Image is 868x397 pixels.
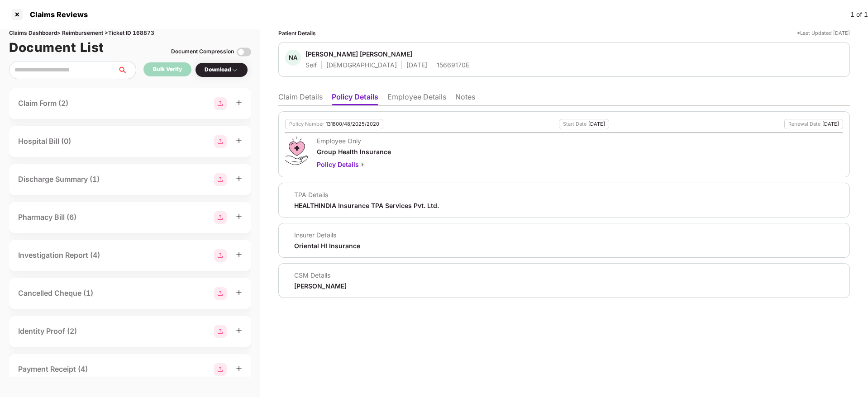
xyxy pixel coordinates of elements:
[285,137,307,165] img: svg+xml;base64,PHN2ZyB4bWxucz0iaHR0cDovL3d3dy53My5vcmcvMjAwMC9zdmciIHdpZHRoPSI0OS4zMiIgaGVpZ2h0PS...
[294,282,347,290] div: [PERSON_NAME]
[214,325,227,338] img: svg+xml;base64,PHN2ZyBpZD0iR3JvdXBfMjg4MTMiIGRhdGEtbmFtZT0iR3JvdXAgMjg4MTMiIHhtbG5zPSJodHRwOi8vd3...
[214,173,227,186] img: svg+xml;base64,PHN2ZyBpZD0iR3JvdXBfMjg4MTMiIGRhdGEtbmFtZT0iR3JvdXAgMjg4MTMiIHhtbG5zPSJodHRwOi8vd3...
[563,121,587,127] div: Start Date
[236,175,242,182] span: plus
[24,10,88,19] div: Claims Reviews
[18,288,93,299] div: Cancelled Cheque (1)
[285,50,301,66] div: NA
[9,38,104,57] h1: Document List
[153,65,182,74] div: Bulk Verify
[406,61,427,69] div: [DATE]
[236,289,242,296] span: plus
[214,97,227,110] img: svg+xml;base64,PHN2ZyBpZD0iR3JvdXBfMjg4MTMiIGRhdGEtbmFtZT0iR3JvdXAgMjg4MTMiIHhtbG5zPSJodHRwOi8vd3...
[205,66,238,74] div: Download
[359,161,366,168] img: svg+xml;base64,PHN2ZyBpZD0iQmFjay0yMHgyMCIgeG1sbnM9Imh0dHA6Ly93d3cudzMub3JnLzIwMDAvc3ZnIiB3aWR0aD...
[18,250,100,261] div: Investigation Report (4)
[214,287,227,300] img: svg+xml;base64,PHN2ZyBpZD0iR3JvdXBfMjg4MTMiIGRhdGEtbmFtZT0iR3JvdXAgMjg4MTMiIHhtbG5zPSJodHRwOi8vd3...
[171,47,234,56] div: Document Compression
[18,326,77,337] div: Identity Proof (2)
[214,135,227,148] img: svg+xml;base64,PHN2ZyBpZD0iR3JvdXBfMjg4MTMiIGRhdGEtbmFtZT0iR3JvdXAgMjg4MTMiIHhtbG5zPSJodHRwOi8vd3...
[231,66,238,74] img: svg+xml;base64,PHN2ZyBpZD0iRHJvcGRvd24tMzJ4MzIiIHhtbG5zPSJodHRwOi8vd3d3LnczLm9yZy8yMDAwL3N2ZyIgd2...
[797,29,850,38] div: *Last Updated [DATE]
[317,137,391,145] div: Employee Only
[294,201,439,210] div: HEALTHINDIA Insurance TPA Services Pvt. Ltd.
[294,271,347,279] div: CSM Details
[236,251,242,258] span: plus
[117,61,136,79] button: search
[305,61,317,69] div: Self
[214,211,227,224] img: svg+xml;base64,PHN2ZyBpZD0iR3JvdXBfMjg4MTMiIGRhdGEtbmFtZT0iR3JvdXAgMjg4MTMiIHhtbG5zPSJodHRwOi8vd3...
[236,213,242,220] span: plus
[317,147,391,156] div: Group Health Insurance
[236,99,242,106] span: plus
[294,190,439,199] div: TPA Details
[214,249,227,262] img: svg+xml;base64,PHN2ZyBpZD0iR3JvdXBfMjg4MTMiIGRhdGEtbmFtZT0iR3JvdXAgMjg4MTMiIHhtbG5zPSJodHRwOi8vd3...
[18,136,71,147] div: Hospital Bill (0)
[117,66,136,74] span: search
[317,160,391,170] div: Policy Details
[455,92,475,105] li: Notes
[236,327,242,334] span: plus
[850,9,868,19] div: 1 of 1
[214,363,227,376] img: svg+xml;base64,PHN2ZyBpZD0iR3JvdXBfMjg4MTMiIGRhdGEtbmFtZT0iR3JvdXAgMjg4MTMiIHhtbG5zPSJodHRwOi8vd3...
[437,61,469,69] div: 15669170E
[294,241,360,250] div: Oriental HI Insurance
[18,364,88,375] div: Payment Receipt (4)
[326,61,397,69] div: [DEMOGRAPHIC_DATA]
[236,365,242,372] span: plus
[289,121,324,127] div: Policy Number
[387,92,446,105] li: Employee Details
[236,137,242,144] span: plus
[18,212,76,223] div: Pharmacy Bill (6)
[326,121,379,127] div: 131800/48/2025/2020
[305,50,412,58] div: [PERSON_NAME] [PERSON_NAME]
[278,92,323,105] li: Claim Details
[18,174,100,185] div: Discharge Summary (1)
[822,121,839,127] div: [DATE]
[9,29,251,38] div: Claims Dashboard > Reimbursement > Ticket ID 168873
[332,92,378,105] li: Policy Details
[294,231,360,239] div: Insurer Details
[18,98,68,109] div: Claim Form (2)
[278,29,316,38] div: Patient Details
[588,121,605,127] div: [DATE]
[788,121,820,127] div: Renewal Date
[237,45,251,59] img: svg+xml;base64,PHN2ZyBpZD0iVG9nZ2xlLTMyeDMyIiB4bWxucz0iaHR0cDovL3d3dy53My5vcmcvMjAwMC9zdmciIHdpZH...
